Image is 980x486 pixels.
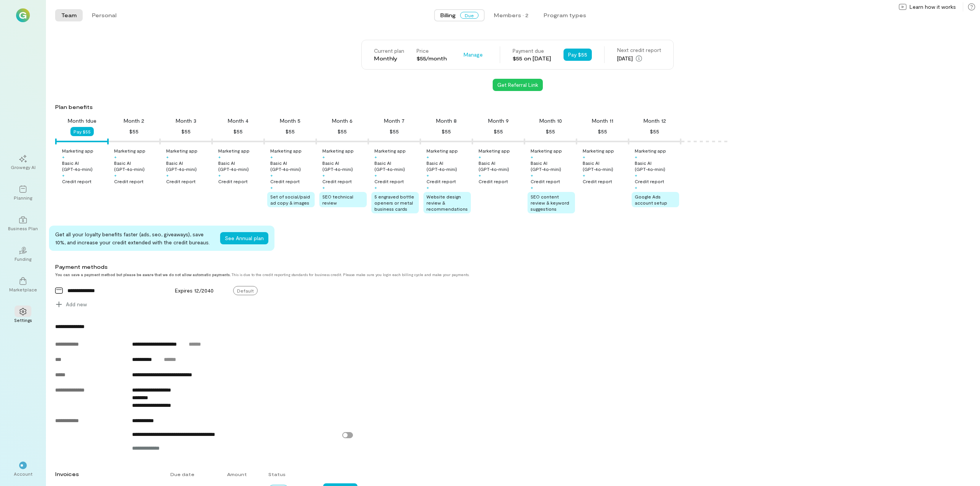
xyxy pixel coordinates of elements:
div: Basic AI (GPT‑4o‑mini) [166,160,211,172]
div: $55 [494,127,503,136]
div: Get all your loyalty benefits faster (ads, seo, giveaways), save 10%, and increase your credit ex... [55,230,214,246]
div: + [479,154,481,160]
div: + [479,172,481,178]
a: Growegy AI [9,149,37,176]
div: Basic AI (GPT‑4o‑mini) [531,160,575,172]
div: + [635,184,637,190]
div: + [531,154,533,160]
div: Credit report [114,178,144,184]
div: Marketing app [270,148,302,154]
div: Month 4 [228,117,248,125]
div: + [583,154,585,160]
div: + [62,172,65,178]
div: Credit report [270,178,300,184]
div: Members · 2 [494,11,528,19]
div: Marketing app [583,148,614,154]
div: + [322,172,325,178]
span: Website design review & recommendations [426,194,468,211]
span: Google Ads account setup [635,194,667,205]
div: + [270,184,273,190]
div: $55 [598,127,607,136]
span: Learn how it works [910,3,956,11]
span: Default [233,286,258,295]
button: BillingDue [434,9,485,21]
button: Team [55,9,83,21]
div: Month 7 [384,117,405,125]
div: + [218,172,221,178]
div: Basic AI (GPT‑4o‑mini) [635,160,679,172]
div: Current plan [374,47,404,55]
button: Members · 2 [488,9,534,21]
button: Program types [537,9,592,21]
div: + [322,184,325,190]
a: Settings [9,302,37,329]
div: Marketing app [166,148,198,154]
button: Pay $55 [70,127,94,136]
div: Basic AI (GPT‑4o‑mini) [62,160,106,172]
div: Settings [14,317,32,323]
div: + [374,154,377,160]
div: Marketing app [218,148,250,154]
span: SEO technical review [322,194,353,205]
div: Manage [459,49,487,61]
div: Credit report [62,178,91,184]
div: + [218,154,221,160]
div: Funding [15,256,31,262]
div: $55 [442,127,451,136]
div: Amount [222,467,264,481]
a: Business Plan [9,210,37,237]
div: Account [14,471,33,477]
div: This is due to the credit reporting standards for business credit. Please make sure you login eac... [55,272,884,277]
span: SEO content review & keyword suggestions [531,194,569,211]
div: Month 12 [644,117,666,125]
div: + [166,172,169,178]
div: + [270,154,273,160]
div: Price [416,47,447,55]
div: Month 11 [592,117,613,125]
div: $55 [286,127,295,136]
button: Get Referral Link [493,79,543,91]
div: Basic AI (GPT‑4o‑mini) [322,160,367,172]
div: Plan benefits [55,103,977,111]
div: Month 10 [539,117,562,125]
div: + [531,172,533,178]
div: Credit report [583,178,612,184]
div: $55 [181,127,191,136]
div: Month 6 [332,117,353,125]
div: Marketing app [374,148,406,154]
div: $55/month [416,55,447,62]
div: $55 [390,127,399,136]
div: Credit report [635,178,664,184]
div: + [114,154,117,160]
div: Credit report [218,178,248,184]
div: $55 [338,127,347,136]
div: Marketing app [531,148,562,154]
div: Basic AI (GPT‑4o‑mini) [114,160,158,172]
div: Marketing app [635,148,666,154]
div: Due date [166,467,222,481]
div: + [635,154,637,160]
div: Basic AI (GPT‑4o‑mini) [426,160,471,172]
div: Growegy AI [11,164,36,170]
div: Payment due [513,47,551,55]
div: Marketing app [62,148,93,154]
div: Marketing app [114,148,145,154]
div: Credit report [531,178,560,184]
div: Basic AI (GPT‑4o‑mini) [583,160,627,172]
div: + [426,172,429,178]
a: Planning [9,179,37,207]
div: + [531,184,533,190]
div: $55 [234,127,243,136]
div: + [374,184,377,190]
button: Personal [86,9,122,21]
div: $55 on [DATE] [513,55,551,62]
div: + [583,172,585,178]
span: Billing [440,11,456,19]
div: Month 9 [488,117,509,125]
div: $55 [546,127,555,136]
div: [DATE] [617,54,661,63]
button: See Annual plan [220,232,268,244]
div: + [166,154,169,160]
div: Month 5 [280,117,301,125]
a: Funding [9,241,37,268]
